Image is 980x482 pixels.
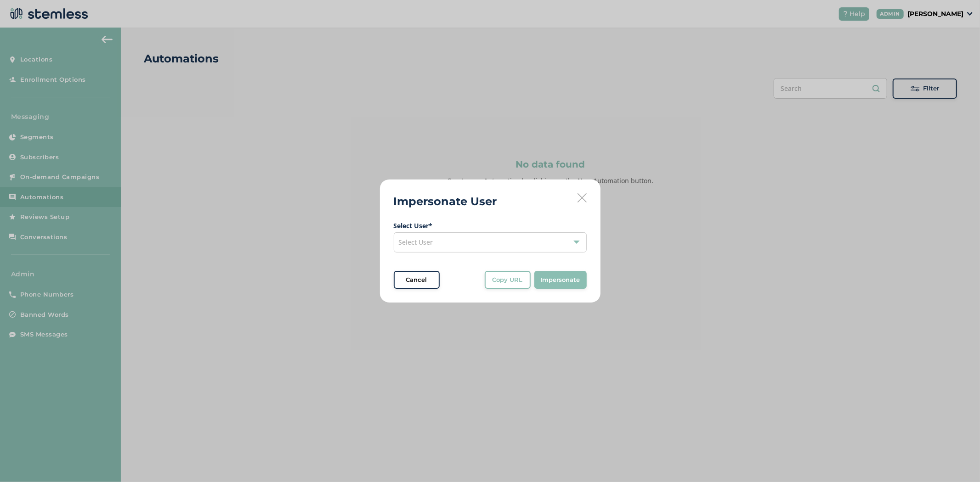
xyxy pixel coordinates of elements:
span: Cancel [406,275,427,285]
button: Impersonate [534,271,587,289]
span: Copy URL [493,275,523,285]
span: Select User [399,238,433,247]
span: Impersonate [541,275,580,285]
iframe: Chat Widget [934,438,980,482]
h2: Impersonate User [394,193,497,210]
button: Cancel [394,271,440,289]
label: Select User [394,221,587,230]
button: Copy URL [485,271,531,289]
